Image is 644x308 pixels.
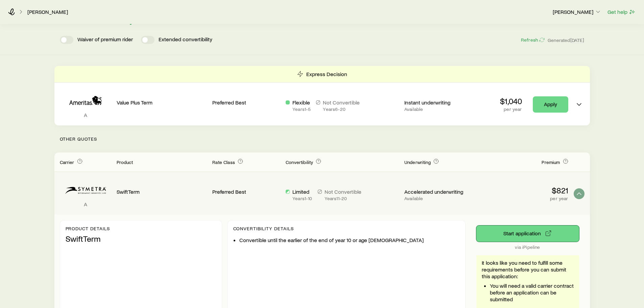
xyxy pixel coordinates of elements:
[521,37,545,43] button: Refresh
[323,106,360,112] p: Years 6 - 20
[404,99,472,106] p: Instant underwriting
[117,159,133,165] span: Product
[239,237,460,243] li: Convertible until the earlier of the end of year 10 or age [DEMOGRAPHIC_DATA]
[292,188,312,195] p: Limited
[552,8,602,16] button: [PERSON_NAME]
[66,234,216,243] p: SwiftTerm
[323,99,360,106] p: Not Convertible
[482,259,574,280] p: It looks like you need to fulfill some requirements before you can submit this application:
[212,99,280,106] p: Preferred Best
[500,106,522,112] p: per year
[54,66,590,125] div: Term quotes
[476,226,579,242] button: via iPipeline
[66,226,216,231] p: Product details
[212,188,280,195] p: Preferred Best
[478,186,568,195] p: $821
[476,244,579,250] p: via iPipeline
[159,36,212,44] p: Extended convertibility
[77,36,133,44] p: Waiver of premium rider
[478,196,568,201] p: per year
[533,96,568,113] a: Apply
[570,37,585,43] span: [DATE]
[292,106,311,112] p: Years 1 - 5
[306,71,347,77] p: Express Decision
[292,99,311,106] p: Flexible
[27,9,68,15] a: [PERSON_NAME]
[542,159,560,165] span: Premium
[490,282,574,303] li: You will need a valid carrier contract before an application can be submitted
[292,196,312,201] p: Years 1 - 10
[325,196,361,201] p: Years 11 - 20
[607,8,636,16] button: Get help
[286,159,313,165] span: Convertibility
[60,159,74,165] span: Carrier
[404,188,472,195] p: Accelerated underwriting
[553,8,601,15] p: [PERSON_NAME]
[500,96,522,106] p: $1,040
[212,159,235,165] span: Rate Class
[60,201,111,208] p: A
[117,188,207,195] p: SwiftTerm
[54,125,590,152] p: Other Quotes
[404,106,472,112] p: Available
[117,99,207,106] p: Value Plus Term
[233,226,460,231] p: Convertibility Details
[404,196,472,201] p: Available
[404,159,431,165] span: Underwriting
[325,188,361,195] p: Not Convertible
[548,37,584,43] span: Generated
[60,112,111,118] p: A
